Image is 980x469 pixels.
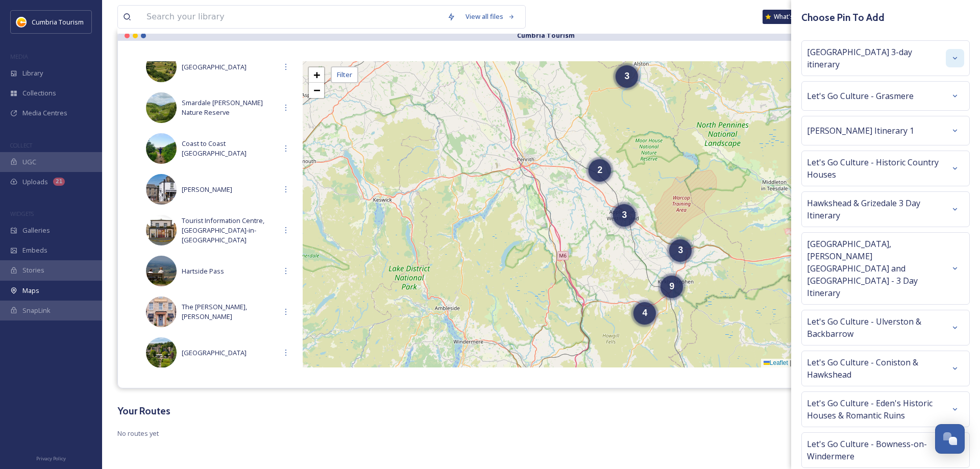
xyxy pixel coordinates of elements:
a: Leaflet [764,359,788,366]
span: + [313,68,320,81]
div: Map Courtesy of © contributors [761,359,944,367]
span: Smardale [PERSON_NAME] Nature Reserve [182,98,277,117]
div: 3 [669,239,692,262]
span: Coast to Coast [GEOGRAPHIC_DATA] [182,139,277,158]
span: Collections [22,88,56,98]
span: Embeds [22,245,47,255]
div: 3 [613,204,635,227]
div: 2 [589,159,611,182]
span: Let's Go Culture - Ulverston & Backbarrow [807,315,946,340]
span: Galleries [22,226,50,235]
a: Zoom in [309,67,324,83]
a: What's New [763,10,814,24]
span: Hartside Pass [182,266,277,276]
span: UGC [22,157,36,167]
a: Privacy Policy [36,452,66,464]
span: WIDGETS [10,210,34,217]
img: images.jpg [16,17,27,27]
img: Attract%2520and%2520Disperse%2520%28611%2520of%25201364%29.jpg [146,174,177,205]
span: Hawkshead & Grizedale 3 Day Itinerary [807,197,946,221]
div: 3 [616,65,638,88]
div: 9 [660,276,683,298]
span: [GEOGRAPHIC_DATA] 3-day itinerary [807,46,946,70]
span: [GEOGRAPHIC_DATA] [182,348,277,358]
span: 3 [678,245,683,255]
span: MEDIA [10,53,28,60]
span: SnapLink [22,306,51,315]
span: Let's Go Culture - Grasmere [807,90,914,102]
span: No routes yet [117,429,965,438]
span: [PERSON_NAME] [182,185,277,194]
img: Attract%2520and%2520Disperse%2520%28458%2520of%25201364%29.jpg [146,337,177,368]
span: [GEOGRAPHIC_DATA] [182,62,277,72]
span: Tourist Information Centre, [GEOGRAPHIC_DATA]-in-[GEOGRAPHIC_DATA] [182,216,277,245]
span: Maps [22,286,39,295]
span: 4 [642,308,647,318]
span: − [313,84,320,96]
a: Zoom out [309,83,324,98]
span: | [790,359,791,366]
span: Privacy Policy [36,455,66,462]
img: Attract%2520and%2520Disperse%2520%28344%2520of%25201364%29.jpg [146,52,177,82]
h3: Choose Pin To Add [801,10,970,25]
img: 742d6e47-78cd-40fc-ba0e-6834f22e031c.jpg [146,297,177,327]
img: 96a6d66a-5bbe-43bd-86c4-031ff17ba3dd.jpg [146,133,177,164]
a: View all files [460,7,520,27]
span: The [PERSON_NAME], [PERSON_NAME] [182,302,277,322]
div: 4 [633,302,656,325]
span: Stories [22,265,44,275]
span: Let's Go Culture - Bowness-on-Windermere [807,438,946,462]
img: e6d56799-4bfc-4d45-8e3c-76c2174480a0.jpg [146,92,177,123]
h3: Your Routes [117,404,965,418]
img: Attract%2520and%2520Disperse%2520%28591%2520of%25201364%29.jpg [146,256,177,286]
span: 3 [622,210,627,220]
span: [PERSON_NAME] Itinerary 1 [807,125,914,137]
span: Uploads [22,177,48,187]
span: Let's Go Culture - Eden's Historic Houses & Romantic Ruins [807,397,946,422]
span: 9 [669,281,674,291]
span: COLLECT [10,141,32,149]
span: 3 [624,71,629,81]
span: Media Centres [22,108,67,118]
span: Let's Go Culture - Historic Country Houses [807,156,946,181]
img: f2d2eba2-0904-4d92-acac-22f04a6eccaa.jpg [146,215,177,245]
strong: Cumbria Tourism [517,31,575,40]
span: Library [22,68,43,78]
div: Filter [331,66,358,83]
input: Search your library [141,6,442,28]
span: 2 [597,165,602,175]
span: Cumbria Tourism [32,17,84,27]
div: 21 [53,178,65,186]
span: [GEOGRAPHIC_DATA], [PERSON_NAME][GEOGRAPHIC_DATA] and [GEOGRAPHIC_DATA] - 3 Day Itinerary [807,238,946,299]
span: Let's Go Culture - Coniston & Hawkshead [807,356,946,381]
button: Open Chat [935,424,965,454]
